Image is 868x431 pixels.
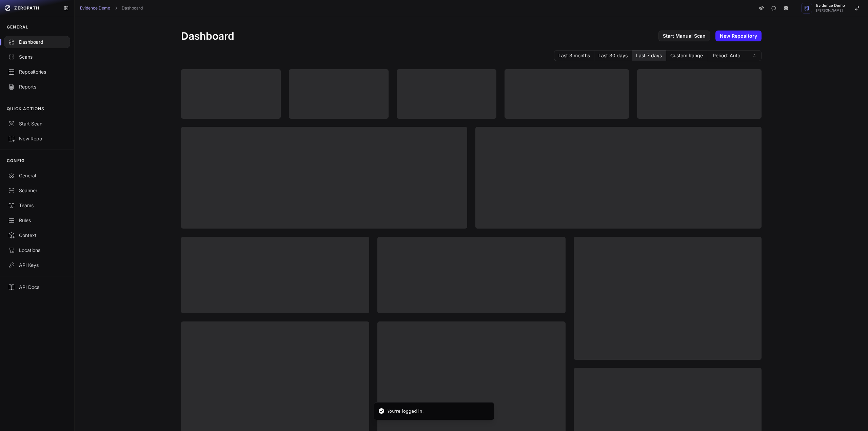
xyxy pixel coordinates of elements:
span: Period: Auto [713,52,740,59]
div: New Repo [8,135,66,142]
a: Evidence Demo [80,5,110,11]
div: Context [8,232,66,239]
svg: caret sort, [752,53,757,58]
button: Last 30 days [594,50,632,61]
span: ZEROPATH [14,5,39,11]
span: Evidence Demo [816,4,845,7]
button: Last 7 days [632,50,666,61]
span: [PERSON_NAME] [816,9,845,12]
div: Start Scan [8,120,66,127]
a: New Repository [715,31,762,41]
svg: chevron right, [114,6,118,11]
div: Reports [8,83,66,90]
a: Dashboard [122,5,143,11]
div: Scans [8,54,66,60]
button: Last 3 months [554,50,594,61]
div: Dashboard [8,39,66,45]
h1: Dashboard [181,30,234,42]
nav: breadcrumb [80,5,143,11]
div: Rules [8,217,66,224]
div: API Docs [8,284,66,291]
a: ZEROPATH [3,3,58,14]
p: QUICK ACTIONS [7,106,45,112]
div: You're logged in. [387,408,424,415]
p: GENERAL [7,24,28,30]
div: Repositories [8,68,66,75]
div: Locations [8,247,66,254]
div: Teams [8,202,66,209]
p: CONFIG [7,158,25,163]
div: Scanner [8,187,66,194]
button: Custom Range [666,50,707,61]
div: API Keys [8,262,66,269]
div: General [8,172,66,179]
a: Start Manual Scan [658,31,710,41]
